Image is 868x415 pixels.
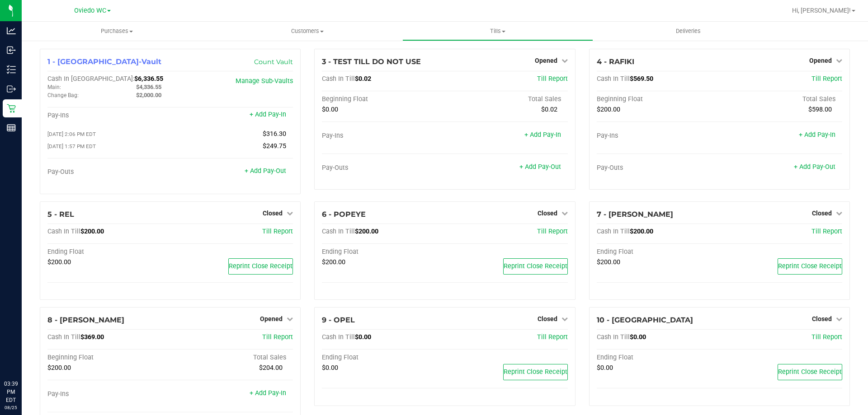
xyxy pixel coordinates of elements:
[792,7,851,14] span: Hi, [PERSON_NAME]!
[799,131,835,139] a: + Add Pay-In
[47,75,134,83] span: Cash In [GEOGRAPHIC_DATA]:
[811,75,842,83] a: Till Report
[778,368,842,376] span: Reprint Close Receipt
[664,27,713,35] span: Deliveries
[7,123,16,132] inline-svg: Reports
[322,210,366,219] span: 6 - POPEYE
[597,164,720,172] div: Pay-Outs
[22,22,212,41] a: Purchases
[322,57,421,66] span: 3 - TEST TILL DO NOT USE
[136,84,161,90] span: $4,336.55
[524,131,561,139] a: + Add Pay-In
[74,7,106,14] span: Oviedo WC
[4,380,18,404] p: 03:39 PM EDT
[322,333,355,341] span: Cash In Till
[597,210,673,219] span: 7 - [PERSON_NAME]
[322,132,445,140] div: Pay-Ins
[503,364,568,380] button: Reprint Close Receipt
[212,27,402,35] span: Customers
[808,106,832,113] span: $598.00
[7,104,16,113] inline-svg: Retail
[778,258,842,275] button: Reprint Close Receipt
[228,258,293,275] button: Reprint Close Receipt
[229,262,292,270] span: Reprint Close Receipt
[794,163,835,171] a: + Add Pay-Out
[80,333,104,341] span: $369.00
[322,248,445,256] div: Ending Float
[262,333,293,341] a: Till Report
[597,364,613,372] span: $0.00
[355,228,378,235] span: $200.00
[47,210,74,219] span: 5 - REL
[47,316,124,324] span: 8 - [PERSON_NAME]
[809,57,832,64] span: Opened
[535,57,557,64] span: Opened
[597,132,720,140] div: Pay-Ins
[597,75,630,83] span: Cash In Till
[262,228,293,235] a: Till Report
[47,112,170,120] div: Pay-Ins
[250,111,286,118] a: + Add Pay-In
[47,84,61,90] span: Main:
[47,131,96,137] span: [DATE] 2:06 PM EDT
[47,248,170,256] div: Ending Float
[212,22,402,41] a: Customers
[811,228,842,235] a: Till Report
[322,75,355,83] span: Cash In Till
[812,315,832,322] span: Closed
[236,77,293,85] a: Manage Sub-Vaults
[778,364,842,380] button: Reprint Close Receipt
[322,106,338,113] span: $0.00
[263,130,286,138] span: $316.30
[597,106,620,113] span: $200.00
[260,315,283,322] span: Opened
[136,92,161,98] span: $2,000.00
[630,333,646,341] span: $0.00
[250,389,286,397] a: + Add Pay-In
[593,22,783,41] a: Deliveries
[402,22,593,41] a: Tills
[254,58,293,66] a: Count Vault
[245,167,286,175] a: + Add Pay-Out
[47,168,170,176] div: Pay-Outs
[322,228,355,235] span: Cash In Till
[47,92,79,98] span: Change Bag:
[355,333,371,341] span: $0.00
[47,57,161,66] span: 1 - [GEOGRAPHIC_DATA]-Vault
[134,75,163,83] span: $6,336.55
[503,258,568,275] button: Reprint Close Receipt
[47,364,71,372] span: $200.00
[811,333,842,341] a: Till Report
[538,315,557,322] span: Closed
[47,143,96,149] span: [DATE] 1:57 PM EDT
[47,258,71,266] span: $200.00
[519,163,561,171] a: + Add Pay-Out
[322,258,345,266] span: $200.00
[597,228,630,235] span: Cash In Till
[504,368,567,376] span: Reprint Close Receipt
[355,75,371,83] span: $0.02
[504,262,567,270] span: Reprint Close Receipt
[322,95,445,103] div: Beginning Float
[597,258,620,266] span: $200.00
[7,46,16,55] inline-svg: Inbound
[537,228,568,235] a: Till Report
[47,333,80,341] span: Cash In Till
[4,404,18,411] p: 08/25
[322,164,445,172] div: Pay-Outs
[597,95,720,103] div: Beginning Float
[537,75,568,83] a: Till Report
[597,333,630,341] span: Cash In Till
[259,364,283,372] span: $204.00
[80,228,104,235] span: $200.00
[47,228,80,235] span: Cash In Till
[537,333,568,341] a: Till Report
